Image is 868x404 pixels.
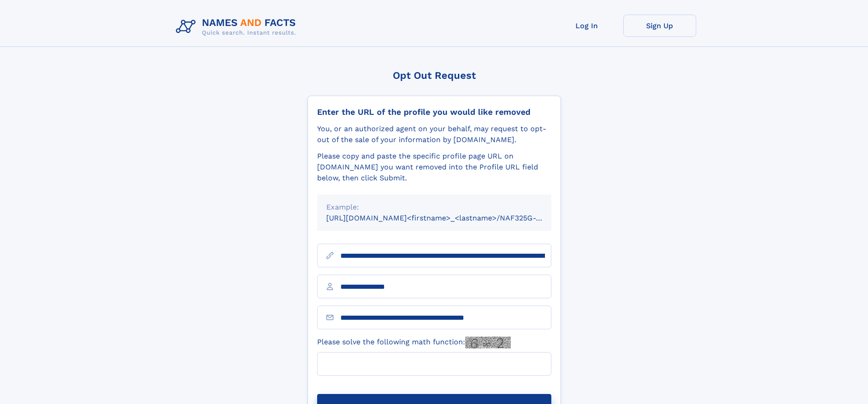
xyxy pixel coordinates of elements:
[308,70,561,81] div: Opt Out Request
[550,15,623,37] a: Log In
[623,15,696,37] a: Sign Up
[172,15,303,39] img: Logo Names and Facts
[317,123,551,145] div: You, or an authorized agent on your behalf, may request to opt-out of the sale of your informatio...
[317,107,551,117] div: Enter the URL of the profile you would like removed
[317,337,511,348] label: Please solve the following math function:
[326,214,569,222] small: [URL][DOMAIN_NAME]<firstname>_<lastname>/NAF325G-xxxxxxxx
[326,202,542,213] div: Example:
[317,151,551,184] div: Please copy and paste the specific profile page URL on [DOMAIN_NAME] you want removed into the Pr...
